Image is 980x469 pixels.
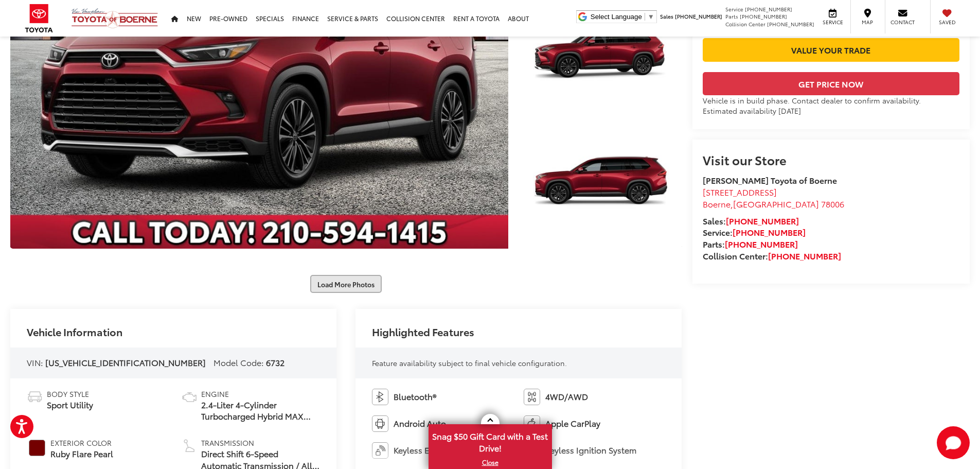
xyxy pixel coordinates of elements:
[372,389,388,405] img: Bluetooth®
[745,5,792,13] span: [PHONE_NUMBER]
[394,418,446,429] span: Android Auto
[372,326,474,337] h2: Highlighted Features
[856,19,879,26] span: Map
[524,389,540,405] img: 4WD/AWD
[201,399,320,423] span: 2.4-Liter 4-Cylinder Turbocharged Hybrid MAX Engine All-Wheel Drive
[703,72,959,95] button: Get Price Now
[703,38,959,61] a: Value Your Trade
[725,5,743,13] span: Service
[201,389,320,399] span: Engine
[591,13,642,21] span: Select Language
[703,186,844,210] a: [STREET_ADDRESS] Boerne,[GEOGRAPHIC_DATA] 78006
[545,418,600,429] span: Apple CarPlay
[372,358,567,368] span: Feature availability subject to final vehicle configuration.
[50,438,113,448] span: Exterior Color
[733,198,819,210] span: [GEOGRAPHIC_DATA]
[394,391,436,403] span: Bluetooth®
[703,95,959,116] div: Vehicle is in build phase. Contact dealer to confirm availability. Estimated availability [DATE]
[936,19,958,26] span: Saved
[703,198,730,210] span: Boerne
[703,186,777,198] span: [STREET_ADDRESS]
[71,8,158,29] img: Vic Vaughan Toyota of Boerne
[648,13,654,21] span: ▼
[27,356,43,368] span: VIN:
[726,215,799,227] a: [PHONE_NUMBER]
[660,12,673,20] span: Sales
[591,13,654,21] a: Select Language​
[703,226,806,238] strong: Service:
[740,12,787,20] span: [PHONE_NUMBER]
[201,438,320,448] span: Transmission
[213,356,264,368] span: Model Code:
[47,399,93,411] span: Sport Utility
[937,426,970,459] button: Toggle Chat Window
[47,389,93,399] span: Body Style
[520,127,682,249] a: Expand Photo 3
[703,238,798,250] strong: Parts:
[703,174,837,186] strong: [PERSON_NAME] Toyota of Boerne
[372,415,388,432] img: Android Auto
[767,20,814,28] span: [PHONE_NUMBER]
[725,238,798,250] a: [PHONE_NUMBER]
[45,356,206,368] span: [US_VEHICLE_IDENTIFICATION_NUMBER]
[937,426,970,459] svg: Start Chat
[266,356,284,368] span: 6732
[310,275,382,293] button: Load More Photos
[703,198,844,210] span: ,
[725,20,765,28] span: Collision Center
[675,12,722,20] span: [PHONE_NUMBER]
[372,442,388,459] img: Keyless Entry
[890,19,915,26] span: Contact
[27,326,122,337] h2: Vehicle Information
[703,215,799,227] strong: Sales:
[733,226,806,238] a: [PHONE_NUMBER]
[50,448,113,460] span: Ruby Flare Pearl
[430,425,551,457] span: Snag $50 Gift Card with a Test Drive!
[29,440,45,456] span: #740000
[518,126,683,250] img: 2026 Toyota Highlander Hybrid MAX Platinum
[703,250,841,262] strong: Collision Center:
[703,153,959,166] h2: Visit our Store
[768,250,841,262] a: [PHONE_NUMBER]
[821,19,844,26] span: Service
[545,391,588,403] span: 4WD/AWD
[725,12,738,20] span: Parts
[821,198,844,210] span: 78006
